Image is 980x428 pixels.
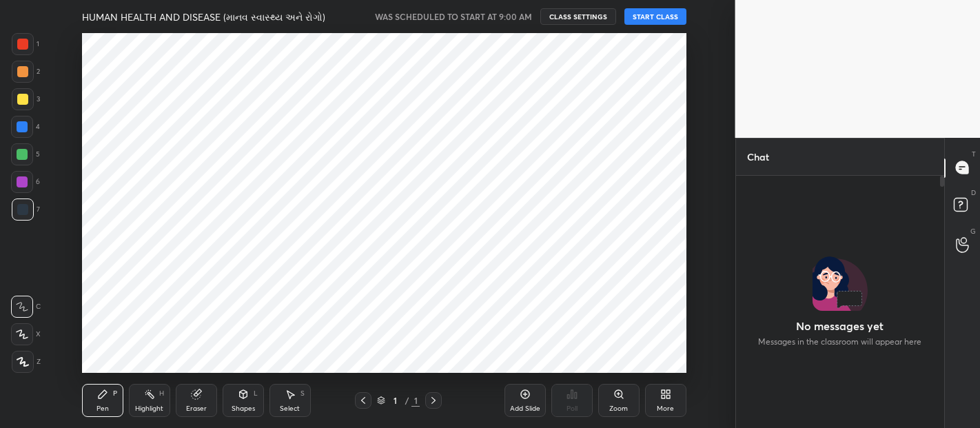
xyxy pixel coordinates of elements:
div: S [300,390,305,397]
div: 6 [11,171,40,193]
button: CLASS SETTINGS [540,8,616,25]
div: L [254,390,258,397]
div: X [11,323,41,345]
p: Chat [736,139,780,175]
div: H [159,390,164,397]
p: D [971,187,976,198]
div: Eraser [186,405,207,412]
div: 1 [411,394,420,407]
div: 2 [12,61,40,83]
div: 1 [12,33,39,55]
div: Pen [96,405,109,412]
div: More [657,405,674,412]
div: P [113,390,117,397]
div: 1 [388,396,402,405]
div: 7 [12,198,40,221]
h5: WAS SCHEDULED TO START AT 9:00 AM [375,10,532,23]
p: G [970,226,976,236]
div: Z [12,351,41,373]
p: T [972,149,976,159]
div: Add Slide [510,405,540,412]
div: Shapes [232,405,255,412]
div: Zoom [609,405,628,412]
div: 5 [11,143,40,165]
button: START CLASS [624,8,686,25]
div: Highlight [135,405,163,412]
div: 3 [12,88,40,110]
div: Select [280,405,300,412]
div: 4 [11,116,40,138]
div: C [11,296,41,318]
h4: HUMAN HEALTH AND DISEASE (માનવ સ્વાસ્થ્ય અને રોગો) [82,10,325,23]
div: / [405,396,409,405]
